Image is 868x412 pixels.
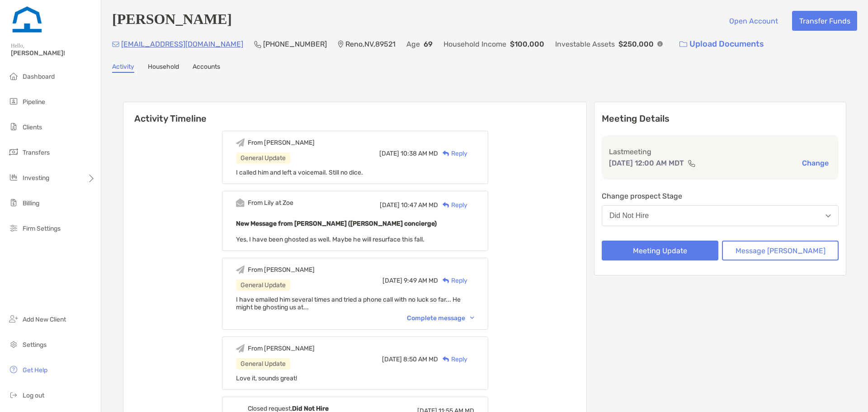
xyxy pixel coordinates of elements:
[236,152,290,164] div: General Update
[248,345,315,352] div: From [PERSON_NAME]
[382,355,402,363] span: [DATE]
[8,339,19,350] img: settings icon
[8,197,19,208] img: billing icon
[443,202,449,208] img: Reply icon
[401,201,438,209] span: 10:47 AM MD
[379,150,399,157] span: [DATE]
[236,138,245,147] img: Event icon
[438,200,467,210] div: Reply
[470,317,474,319] img: Chevron icon
[8,147,19,157] img: transfers icon
[112,42,119,47] img: Email Icon
[123,102,586,124] h6: Activity Timeline
[236,344,245,353] img: Event icon
[406,38,420,50] p: Age
[602,241,718,260] button: Meeting Update
[424,38,433,50] p: 69
[236,374,297,382] span: Love it, sounds great!
[263,38,327,50] p: [PHONE_NUMBER]
[248,266,315,274] div: From [PERSON_NAME]
[443,278,449,284] img: Reply icon
[443,38,506,50] p: Household Income
[23,316,66,323] span: Add New Client
[8,96,19,107] img: pipeline icon
[8,71,19,81] img: dashboard icon
[792,11,857,31] button: Transfer Funds
[236,358,290,369] div: General Update
[236,265,245,274] img: Event icon
[602,190,839,202] p: Change prospect Stage
[236,199,245,207] img: Event icon
[407,314,474,322] div: Complete message
[688,160,696,167] img: communication type
[248,139,315,147] div: From [PERSON_NAME]
[657,41,663,47] img: Info Icon
[510,38,544,50] p: $100,000
[401,150,438,157] span: 10:38 AM MD
[338,41,344,48] img: Location Icon
[148,63,179,73] a: Household
[23,174,49,182] span: Investing
[8,389,19,400] img: logout icon
[618,38,654,50] p: $250,000
[722,241,839,260] button: Message [PERSON_NAME]
[674,34,770,54] a: Upload Documents
[236,296,461,311] span: I have emailed him several times and tried a phone call with no luck so far... He might be ghosti...
[555,38,615,50] p: Investable Assets
[23,73,55,81] span: Dashboard
[236,220,437,227] b: New Message from [PERSON_NAME] ([PERSON_NAME] concierge)
[609,146,831,157] p: Last meeting
[679,41,687,47] img: button icon
[609,157,684,169] p: [DATE] 12:00 AM MDT
[23,225,61,232] span: Firm Settings
[112,63,134,73] a: Activity
[799,158,831,168] button: Change
[443,151,449,156] img: Reply icon
[23,123,42,131] span: Clients
[8,172,19,183] img: investing icon
[602,113,839,124] p: Meeting Details
[8,313,19,324] img: add_new_client icon
[248,199,293,207] div: From Lily at Zoe
[23,98,45,106] span: Pipeline
[112,11,232,31] h4: [PERSON_NAME]
[382,277,402,284] span: [DATE]
[23,149,50,156] span: Transfers
[193,63,220,73] a: Accounts
[438,355,467,364] div: Reply
[254,41,261,48] img: Phone Icon
[8,121,19,132] img: clients icon
[23,341,47,349] span: Settings
[722,11,785,31] button: Open Account
[438,276,467,285] div: Reply
[8,223,19,233] img: firm-settings icon
[11,4,43,36] img: Zoe Logo
[8,364,19,375] img: get-help icon
[443,356,449,362] img: Reply icon
[236,169,363,176] span: I called him and left a voicemail. Still no dice.
[404,277,438,284] span: 9:49 AM MD
[11,49,95,57] span: [PERSON_NAME]!
[403,355,438,363] span: 8:50 AM MD
[121,38,243,50] p: [EMAIL_ADDRESS][DOMAIN_NAME]
[602,205,839,226] button: Did Not Hire
[826,214,831,218] img: Open dropdown arrow
[236,279,290,291] div: General Update
[236,236,425,243] span: Yes, I have been ghosted as well. Maybe he will resurface this fall.
[380,201,400,209] span: [DATE]
[345,38,396,50] p: Reno , NV , 89521
[23,366,47,374] span: Get Help
[438,149,467,158] div: Reply
[609,212,649,220] div: Did Not Hire
[23,199,39,207] span: Billing
[23,392,44,399] span: Log out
